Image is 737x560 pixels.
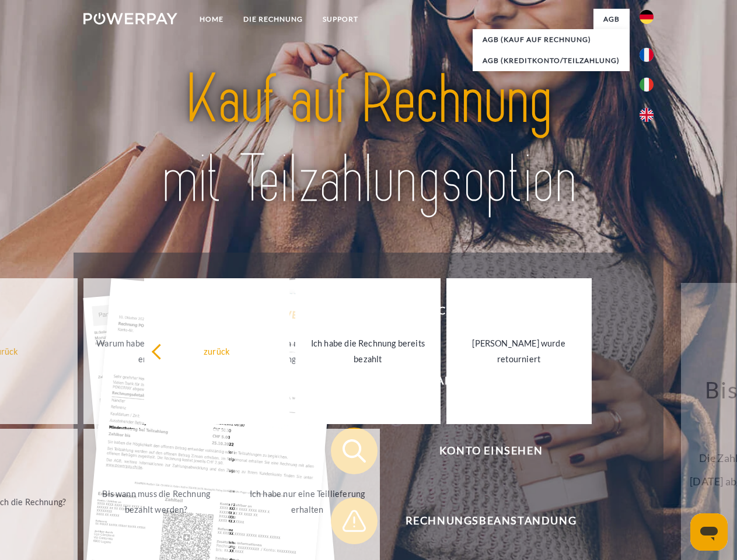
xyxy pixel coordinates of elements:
img: de [640,10,654,24]
img: fr [640,48,654,62]
span: Konto einsehen [348,428,634,474]
img: logo-powerpay-white.svg [83,13,177,24]
a: agb [593,9,630,30]
a: Home [190,9,233,30]
span: Rechnungsbeanstandung [348,498,634,544]
div: Bis wann muss die Rechnung bezahlt werden? [90,486,222,517]
img: title-powerpay_de.svg [111,56,626,223]
iframe: Schaltfläche zum Öffnen des Messaging-Fensters [690,513,728,551]
a: AGB (Kauf auf Rechnung) [473,29,630,50]
a: DIE RECHNUNG [233,9,313,30]
div: Ich habe nur eine Teillieferung erhalten [242,486,373,517]
img: it [640,78,654,92]
div: [PERSON_NAME] wurde retourniert [453,335,585,367]
div: Ich habe die Rechnung bereits bezahlt [302,335,434,367]
div: Warum habe ich eine Rechnung erhalten? [90,335,222,367]
div: zurück [151,343,282,359]
button: Konto einsehen [331,428,634,474]
button: Rechnungsbeanstandung [331,498,634,544]
a: AGB (Kreditkonto/Teilzahlung) [473,50,630,71]
img: en [640,108,654,122]
a: SUPPORT [313,9,368,30]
